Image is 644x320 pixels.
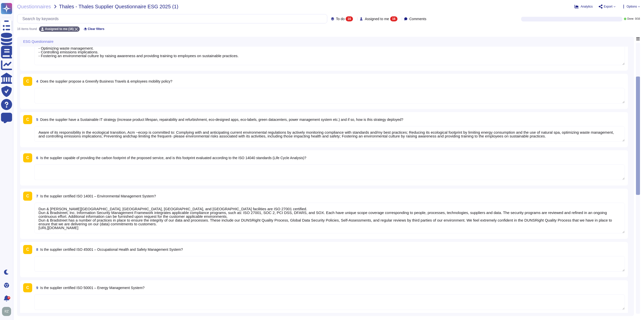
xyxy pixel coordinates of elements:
[34,80,38,83] span: 4
[336,17,345,21] span: To do
[409,17,426,21] span: Comments
[365,17,389,21] span: Assigned to me
[23,77,32,86] div: C
[627,18,634,20] span: Done:
[40,247,183,252] span: Is the supplier certified ISO 45001 – Occupational Health and Safety Management System?
[45,27,74,30] span: Assigned to me (16)
[581,5,593,8] span: Analytics
[34,194,38,198] span: 7
[575,5,593,9] button: Analytics
[23,283,32,292] div: C
[34,118,38,121] span: 5
[23,153,32,162] div: C
[40,156,306,160] span: Is the supplier capable of providing the carbon footprint of the proposed service, and is this fo...
[23,115,32,124] div: C
[34,156,38,160] span: 6
[40,286,145,290] span: Is the supplier certified ISO 50001 – Energy Management System?
[627,5,637,8] span: Options
[34,286,38,290] span: 9
[40,79,172,83] span: Does the supplier propose a Greenify Business Travels & employees mobility policy?
[346,16,353,21] div: 16
[2,307,11,316] img: user
[34,248,38,251] span: 8
[23,192,32,201] div: C
[34,126,625,142] textarea: Aware of its responsibility in the ecological transition, Acm ~ecorp is committed to: Complying w...
[40,194,156,198] span: Is the supplier certified ISO 14001 – Environmental Management System?
[1,306,15,317] button: user
[390,16,397,21] div: 16
[23,245,32,254] div: C
[17,4,51,9] span: Questionnaires
[17,27,37,30] div: 16 items found
[635,18,640,20] span: 0 / 16
[40,118,403,122] span: Does the supplier have a Sustainable IT strategy (increase product lifespan, repairability and re...
[20,14,327,23] input: Search by keywords
[23,40,54,43] span: ESG Questionnaire
[7,296,10,299] div: 9+
[59,4,178,9] span: Thales - Thales Supplier Questionnaire ESG 2025 (1)
[604,5,613,8] span: Export
[34,203,625,233] textarea: Dun & [PERSON_NAME][GEOGRAPHIC_DATA], [GEOGRAPHIC_DATA], [GEOGRAPHIC_DATA], and [GEOGRAPHIC_DATA]...
[88,27,104,30] span: Clear filters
